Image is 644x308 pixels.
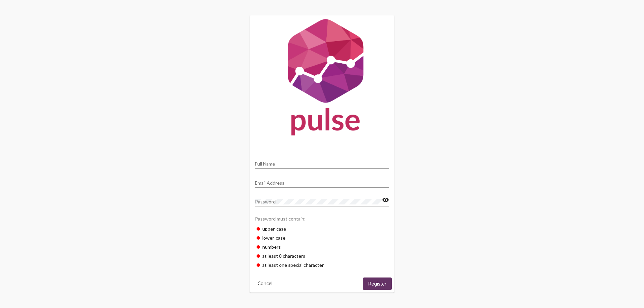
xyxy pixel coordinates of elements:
[250,15,394,142] img: Pulse For Good Logo
[255,233,389,242] div: lower-case
[255,260,389,269] div: at least one special character
[255,212,389,224] div: Password must contain:
[255,242,389,251] div: numbers
[382,196,389,204] mat-icon: visibility
[363,278,392,290] button: Register
[252,278,278,290] button: Cancel
[255,251,389,260] div: at least 8 characters
[368,281,386,287] span: Register
[255,224,389,233] div: upper-case
[258,281,272,287] span: Cancel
